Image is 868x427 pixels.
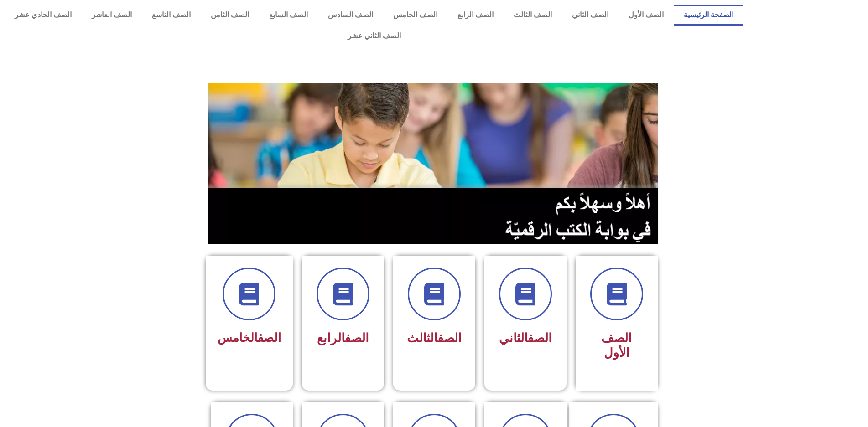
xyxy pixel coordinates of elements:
[218,331,281,345] span: الخامس
[142,5,201,26] a: الصف التاسع
[318,5,383,26] a: الصف السادس
[437,331,462,345] a: الصف
[601,331,632,360] span: الصف الأول
[447,5,504,26] a: الصف الرابع
[528,331,552,345] a: الصف
[5,5,82,26] a: الصف الحادي عشر
[499,331,552,345] span: الثاني
[562,5,619,26] a: الصف الثاني
[674,5,743,26] a: الصفحة الرئيسية
[619,5,674,26] a: الصف الأول
[5,26,743,46] a: الصف الثاني عشر
[201,5,259,26] a: الصف الثامن
[383,5,447,26] a: الصف الخامس
[258,331,281,345] a: الصف
[317,331,369,345] span: الرابع
[259,5,318,26] a: الصف السابع
[82,5,142,26] a: الصف العاشر
[504,5,562,26] a: الصف الثالث
[407,331,462,345] span: الثالث
[345,331,369,345] a: الصف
